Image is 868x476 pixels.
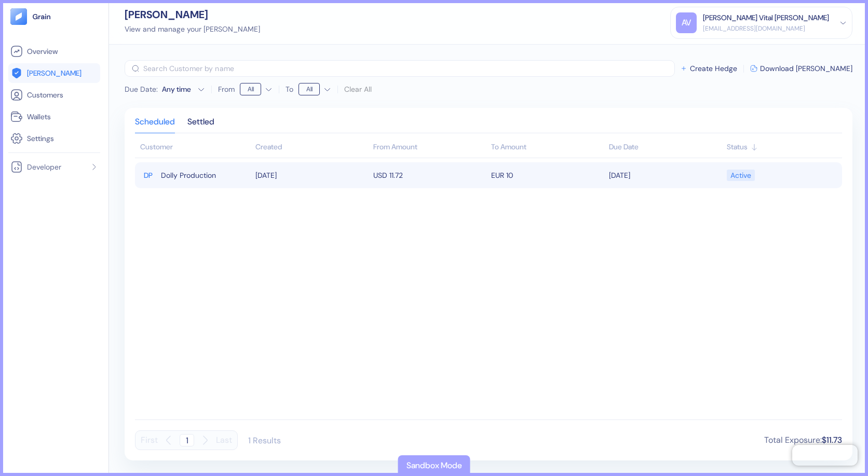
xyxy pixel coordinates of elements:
td: USD 11.72 [371,162,489,188]
th: From Amount [371,137,489,158]
a: Overview [10,45,98,58]
div: DP [140,167,156,183]
span: Download [PERSON_NAME] [760,65,852,72]
button: From [240,81,273,97]
img: logo [32,13,51,20]
span: Create Hedge [690,65,737,72]
td: EUR 10 [489,162,606,188]
td: [DATE] [606,162,724,188]
div: Sort ascending [727,142,837,152]
span: Dolly Production [161,166,216,184]
span: $11.73 [822,435,842,445]
a: [PERSON_NAME] [10,67,98,79]
div: [PERSON_NAME] Vital [PERSON_NAME] [703,12,829,23]
div: Sort ascending [609,142,722,152]
iframe: Chatra live chat [792,445,858,466]
div: Sandbox Mode [406,459,462,472]
div: Settled [187,118,214,133]
div: View and manage your [PERSON_NAME] [125,24,260,35]
div: AV [676,12,697,33]
div: Total Exposure : [764,434,842,446]
td: [DATE] [253,162,371,188]
button: Due Date:Any time [125,84,205,94]
label: From [218,86,235,93]
button: Create Hedge [680,65,737,72]
span: Overview [27,46,58,57]
th: To Amount [489,137,606,158]
a: Settings [10,132,98,145]
label: To [286,86,293,93]
span: Due Date : [125,84,158,94]
button: Last [216,430,232,450]
button: First [141,430,158,450]
span: Settings [27,133,54,144]
th: Customer [135,137,253,158]
span: Developer [27,162,61,172]
a: Wallets [10,110,98,123]
button: Download [PERSON_NAME] [750,65,852,72]
div: 1 Results [248,435,281,446]
div: [EMAIL_ADDRESS][DOMAIN_NAME] [703,24,829,33]
a: Customers [10,89,98,101]
div: Active [730,166,751,184]
img: logo-tablet-V2.svg [10,8,27,25]
div: Scheduled [135,118,175,133]
div: [PERSON_NAME] [125,9,260,20]
span: Wallets [27,111,51,122]
span: Customers [27,90,63,100]
div: Any time [162,84,193,94]
div: Sort ascending [255,142,368,152]
input: Search Customer by name [143,60,675,77]
span: [PERSON_NAME] [27,68,82,78]
button: To [299,81,331,97]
